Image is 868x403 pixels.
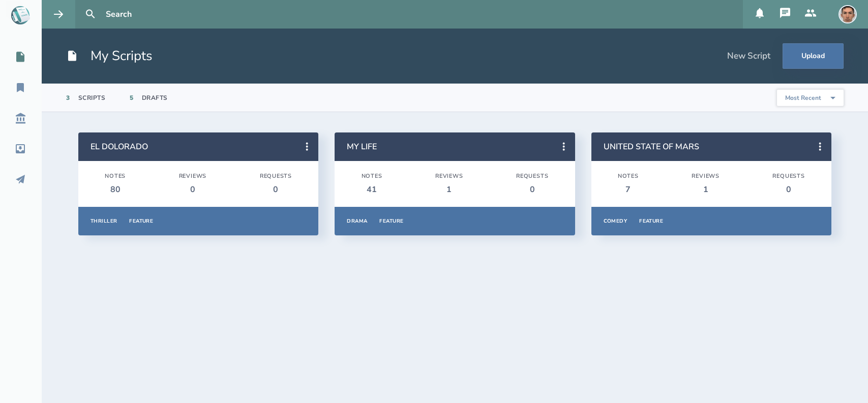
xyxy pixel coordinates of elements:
[604,141,699,152] a: UNITED STATE OF MARS
[347,218,367,225] div: Drama
[516,173,548,180] div: Requests
[91,218,117,225] div: Thriller
[639,218,663,225] div: Feature
[692,184,720,195] div: 1
[604,218,627,225] div: Comedy
[618,173,639,180] div: Notes
[435,184,463,195] div: 1
[362,184,382,195] div: 41
[66,94,70,102] div: 3
[772,173,804,180] div: Requests
[260,184,292,195] div: 0
[379,218,403,225] div: Feature
[78,94,106,102] div: Scripts
[435,173,463,180] div: Reviews
[727,50,770,62] div: New Script
[142,94,168,102] div: Drafts
[66,47,153,65] h1: My Scripts
[91,141,148,152] a: EL DOLORADO
[783,43,844,69] button: Upload
[839,5,857,23] img: user_1756948650-crop.jpg
[105,184,126,195] div: 80
[692,173,720,180] div: Reviews
[105,173,126,180] div: Notes
[130,94,134,102] div: 5
[516,184,548,195] div: 0
[362,173,382,180] div: Notes
[179,184,207,195] div: 0
[129,218,153,225] div: Feature
[618,184,639,195] div: 7
[772,184,804,195] div: 0
[179,173,207,180] div: Reviews
[347,141,377,152] a: MY LIFE
[260,173,292,180] div: Requests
